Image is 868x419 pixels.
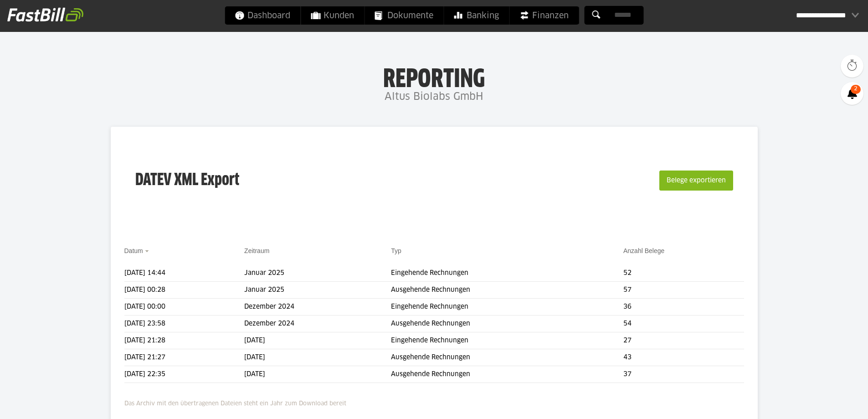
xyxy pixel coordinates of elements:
h1: Reporting [91,64,777,88]
td: [DATE] 22:35 [124,366,245,383]
td: [DATE] [244,366,391,383]
a: Zeitraum [244,247,269,254]
td: [DATE] 14:44 [124,265,245,282]
span: Finanzen [519,6,569,25]
td: 54 [623,316,744,332]
h3: DATEV XML Export [135,151,239,210]
span: Dashboard [235,6,290,25]
a: Datum [124,247,143,254]
td: Eingehende Rechnungen [391,265,623,282]
td: Ausgehende Rechnungen [391,282,623,299]
td: Eingehende Rechnungen [391,332,623,349]
td: 37 [623,366,744,383]
td: [DATE] 00:00 [124,299,245,316]
img: sort_desc.gif [145,250,151,252]
span: Dokumente [375,6,433,25]
td: [DATE] 21:27 [124,349,245,366]
a: Dokumente [365,6,443,25]
a: Kunden [301,6,364,25]
td: Eingehende Rechnungen [391,299,623,316]
img: fastbill_logo_white.png [7,7,83,22]
td: [DATE] 23:58 [124,316,245,332]
td: Januar 2025 [244,282,391,299]
td: Dezember 2024 [244,316,391,332]
td: Dezember 2024 [244,299,391,316]
span: Banking [454,6,499,25]
td: [DATE] 21:28 [124,332,245,349]
span: Kunden [311,6,354,25]
iframe: Öffnet ein Widget, in dem Sie weitere Informationen finden [798,392,859,414]
td: 57 [623,282,744,299]
a: 2 [841,82,863,105]
td: [DATE] 00:28 [124,282,245,299]
td: [DATE] [244,349,391,366]
td: 27 [623,332,744,349]
td: [DATE] [244,332,391,349]
td: Ausgehende Rechnungen [391,316,623,332]
td: 52 [623,265,744,282]
a: Anzahl Belege [623,247,664,254]
td: 36 [623,299,744,316]
button: Belege exportieren [659,171,733,191]
p: Das Archiv mit den übertragenen Dateien steht ein Jahr zum Download bereit [124,394,744,409]
td: Ausgehende Rechnungen [391,366,623,383]
a: Finanzen [509,6,579,25]
a: Dashboard [225,6,300,25]
td: Januar 2025 [244,265,391,282]
a: Typ [391,247,401,254]
td: 43 [623,349,744,366]
span: 2 [851,85,861,94]
a: Banking [444,6,509,25]
td: Ausgehende Rechnungen [391,349,623,366]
